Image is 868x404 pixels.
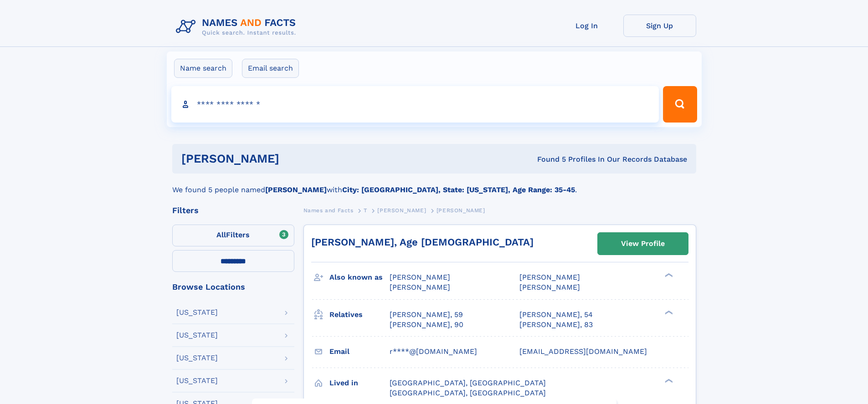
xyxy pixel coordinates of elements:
[216,230,226,239] span: All
[364,207,367,214] span: T
[364,205,367,216] a: T
[174,59,232,78] label: Name search
[663,378,673,384] div: ❯
[663,309,673,315] div: ❯
[311,236,534,248] a: [PERSON_NAME], Age [DEMOGRAPHIC_DATA]
[176,354,218,362] div: [US_STATE]
[550,15,623,37] a: Log In
[172,174,696,195] div: We found 5 people named with .
[181,153,408,164] h1: [PERSON_NAME]
[519,320,593,330] a: [PERSON_NAME], 83
[390,378,546,387] span: [GEOGRAPHIC_DATA], [GEOGRAPHIC_DATA]
[663,86,697,123] button: Search Button
[519,347,647,356] span: [EMAIL_ADDRESS][DOMAIN_NAME]
[390,310,463,320] a: [PERSON_NAME], 59
[621,233,665,254] div: View Profile
[377,205,426,216] a: [PERSON_NAME]
[176,332,218,339] div: [US_STATE]
[623,15,696,37] a: Sign Up
[329,375,390,391] h3: Lived in
[329,344,390,359] h3: Email
[172,283,294,291] div: Browse Locations
[242,59,299,78] label: Email search
[390,320,463,330] a: [PERSON_NAME], 90
[519,310,593,320] a: [PERSON_NAME], 54
[171,86,659,123] input: search input
[172,206,294,215] div: Filters
[176,377,218,384] div: [US_STATE]
[172,225,294,246] label: Filters
[329,307,390,322] h3: Relatives
[437,207,485,214] span: [PERSON_NAME]
[598,233,688,255] a: View Profile
[390,283,450,291] span: [PERSON_NAME]
[390,389,546,397] span: [GEOGRAPHIC_DATA], [GEOGRAPHIC_DATA]
[265,185,327,194] b: [PERSON_NAME]
[172,15,303,39] img: Logo Names and Facts
[377,207,426,214] span: [PERSON_NAME]
[408,154,687,164] div: Found 5 Profiles In Our Records Database
[303,205,354,216] a: Names and Facts
[390,273,450,281] span: [PERSON_NAME]
[176,309,218,316] div: [US_STATE]
[519,283,580,291] span: [PERSON_NAME]
[329,270,390,285] h3: Also known as
[663,272,673,278] div: ❯
[342,185,575,194] b: City: [GEOGRAPHIC_DATA], State: [US_STATE], Age Range: 35-45
[519,273,580,281] span: [PERSON_NAME]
